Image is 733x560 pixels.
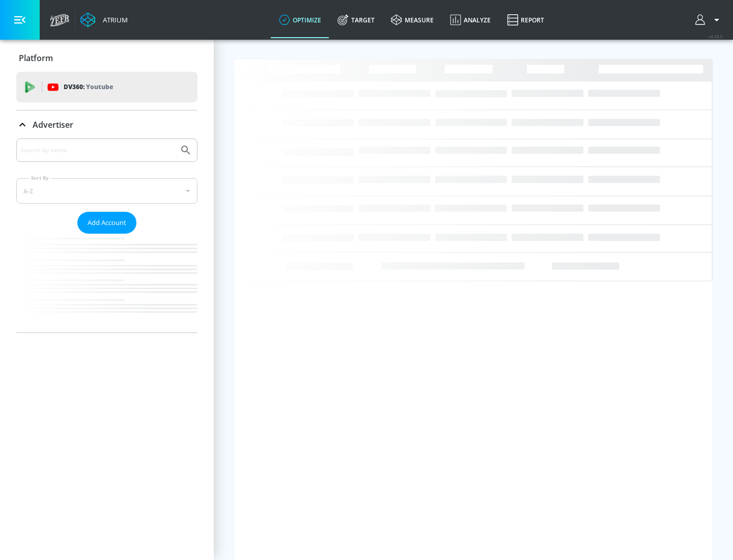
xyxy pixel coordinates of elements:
[383,2,442,38] a: measure
[271,2,329,38] a: optimize
[77,212,136,234] button: Add Account
[33,119,73,130] p: Advertiser
[29,175,51,181] label: Sort By
[20,144,175,157] input: Search by name
[16,44,198,72] div: Platform
[99,15,128,24] div: Atrium
[329,2,383,38] a: Target
[16,138,198,332] div: Advertiser
[16,110,198,139] div: Advertiser
[19,52,53,64] p: Platform
[86,81,113,92] p: Youtube
[499,2,552,38] a: Report
[16,72,198,102] div: DV360: Youtube
[88,217,126,229] span: Add Account
[80,12,128,27] a: Atrium
[16,178,198,204] div: A-Z
[64,81,113,93] p: DV360:
[709,34,723,39] span: v 4.28.0
[16,234,198,332] nav: list of Advertiser
[442,2,499,38] a: Analyze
